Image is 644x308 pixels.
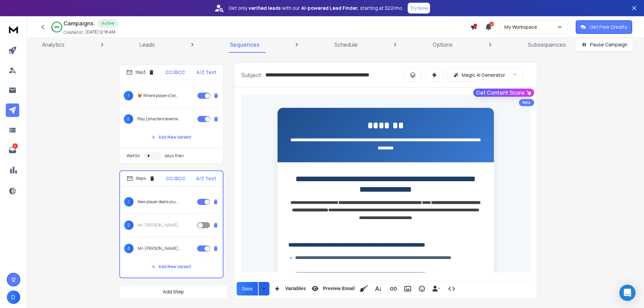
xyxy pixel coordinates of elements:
button: Insert Image (Ctrl+P) [401,282,414,295]
p: Analytics [42,41,65,49]
p: Created At: [64,30,84,35]
p: A/Z Test [196,175,216,182]
p: New player deals you won’t find elsewhere [138,199,181,205]
button: Preview Email [309,282,356,295]
button: Pause Campaign [575,38,633,51]
button: Add Step [119,285,228,299]
p: days, then [165,153,184,159]
button: Get Free Credits [576,20,632,34]
p: Leads [140,41,155,49]
a: Schedule [330,37,362,53]
button: More Text [372,282,384,295]
p: CC/BCC [165,69,185,76]
p: 🦊 Where players {win|score|succeed} with Mr-[PERSON_NAME]’s verified offers [137,93,181,98]
p: Magic AI Generator [462,72,505,78]
a: Sequences [226,37,264,53]
img: logo [7,23,20,35]
p: Wait for [126,153,140,159]
strong: verified leads [248,5,281,11]
p: Try Now [410,5,428,11]
button: Clean HTML [357,282,370,295]
li: Step3CC/BCCA/Z Test1🦊 Where players {win|score|succeed} with Mr-[PERSON_NAME]’s verified offers2P... [119,65,223,164]
span: 2 [124,220,134,230]
p: Subsequences [528,41,566,49]
p: CC/BCC [166,175,186,182]
p: Get only with our starting at $22/mo [229,5,402,11]
p: Play {smarter|clever|wise} with Mr-[PERSON_NAME] {verified|authentic} codes 🦊 [137,116,181,122]
p: Options [433,41,453,49]
button: Save [237,282,258,295]
span: Preview Email [321,286,356,291]
p: Get Free Credits [590,24,627,30]
span: Variables [284,286,307,291]
a: Subsequences [524,37,570,53]
p: Sequences [230,41,260,49]
p: Schedule [334,41,358,49]
button: Insert Unsubscribe Link [430,282,443,295]
span: 1 [124,91,133,100]
p: 89 % [54,25,59,29]
button: Magic AI Generator [447,68,523,82]
div: Step 4 [127,175,155,182]
a: Leads [136,37,159,53]
button: Emoticons [415,282,428,295]
p: A/Z Test [196,69,216,76]
p: My Workspace [504,24,540,30]
p: Mr-[PERSON_NAME] - New player deals you won’t find elsewhere [138,246,181,251]
div: Active [98,19,118,28]
button: D [7,290,20,304]
a: Options [429,37,457,53]
button: Insert Link (Ctrl+K) [387,282,400,295]
p: Subject: [241,71,263,79]
button: Variables [271,282,307,295]
p: [DATE] 12:18 AM [85,29,115,35]
p: Mr-[PERSON_NAME] - {New|Fresh|Exclusive} player deals you {won’t|will not} find {anywhere|elsewhe... [138,222,181,228]
p: 4 [13,143,18,149]
strong: AI-powered Lead Finder, [301,5,359,11]
button: Add New Variant [146,260,197,274]
h1: Campaigns [64,19,94,27]
a: 4 [6,143,19,157]
div: Step 3 [126,69,154,75]
li: Step4CC/BCCA/Z Test1New player deals you won’t find elsewhere2Mr-[PERSON_NAME] - {New|Fresh|Exclu... [119,170,223,278]
span: 4 [489,22,494,26]
button: Code View [445,282,458,295]
a: Analytics [38,37,69,53]
span: 1 [124,197,134,207]
button: Add New Variant [146,131,197,144]
button: Try Now [408,3,430,14]
button: Get Content Score [473,89,534,97]
div: Beta [519,99,534,106]
div: Open Intercom Messenger [619,285,636,301]
span: 3 [124,244,134,253]
span: 2 [124,114,133,124]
